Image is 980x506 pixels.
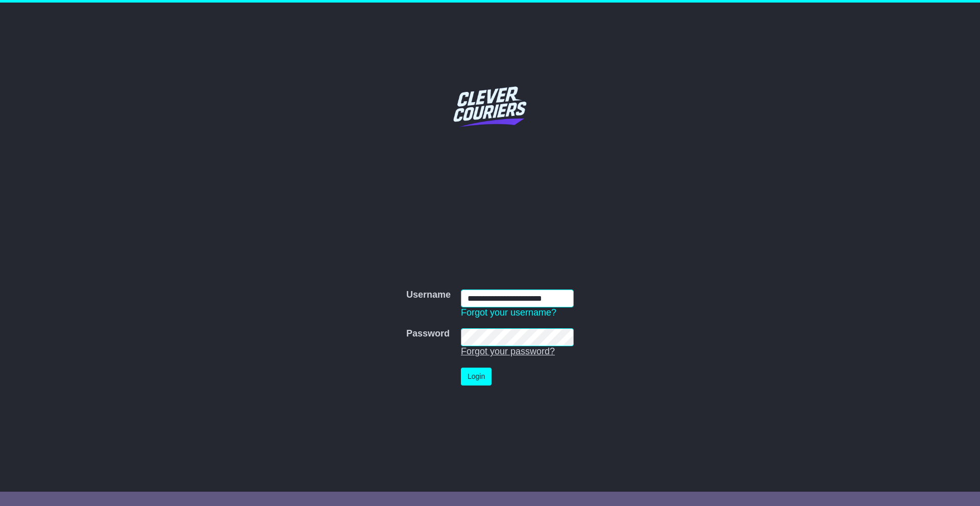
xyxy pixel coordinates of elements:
button: Login [461,368,492,385]
label: Username [406,290,451,301]
a: Forgot your password? [461,346,555,356]
a: Forgot your username? [461,307,556,318]
label: Password [406,328,450,340]
img: Clever Couriers [447,63,533,150]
